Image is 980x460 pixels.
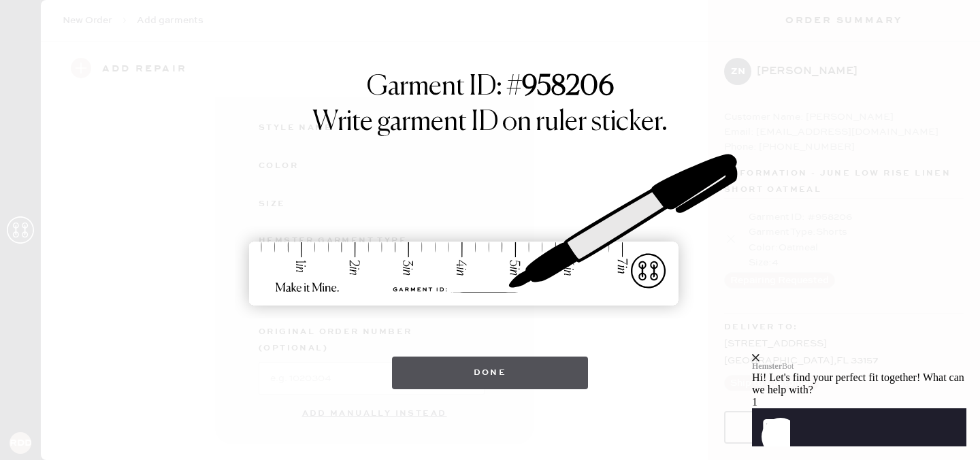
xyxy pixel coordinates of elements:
iframe: Front Chat [752,271,977,457]
h1: Garment ID: # [367,71,614,106]
button: Done [392,357,589,389]
strong: 958206 [522,73,614,101]
img: ruler-sticker-sharpie.svg [235,118,745,343]
h1: Write garment ID on ruler sticker. [312,106,668,139]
